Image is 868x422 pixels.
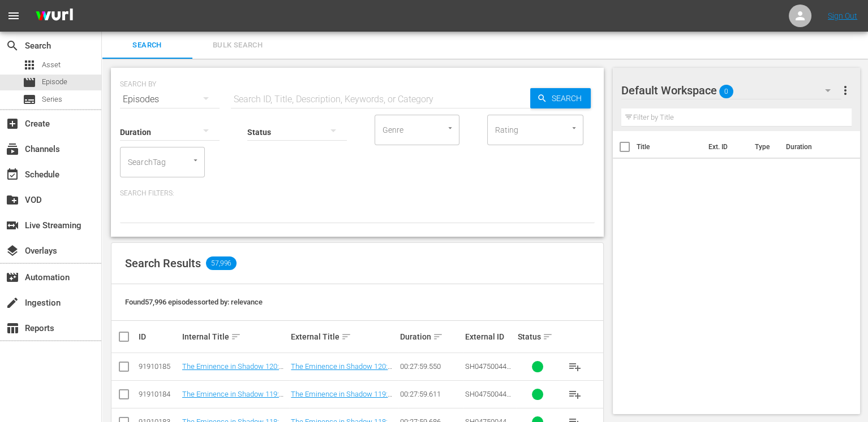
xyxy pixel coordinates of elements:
[42,76,67,88] span: Episode
[23,58,36,72] span: Asset
[400,362,462,371] div: 00:27:59.550
[42,94,62,105] span: Series
[543,332,553,342] span: sort
[465,362,511,379] span: SH047500440000
[231,332,241,342] span: sort
[547,88,591,108] span: Search
[6,168,19,181] span: Schedule
[569,123,579,133] button: Open
[400,330,462,343] div: Duration
[291,390,392,407] a: The Eminence in Shadow 119: Dancing Puppet
[465,390,511,407] span: SH047500440000
[6,271,19,284] span: Automation
[747,131,779,163] th: Type
[139,390,179,398] div: 91910184
[6,142,19,156] span: Channels
[199,39,276,52] span: Bulk Search
[568,388,582,401] span: playlist_add
[341,332,351,342] span: sort
[838,77,852,104] button: more_vert
[6,39,19,53] span: Search
[182,330,287,343] div: Internal Title
[182,362,283,379] a: The Eminence in Shadow 120: Advent of the Demon
[6,244,19,258] span: Overlays
[42,59,61,71] span: Asset
[125,256,201,270] span: Search Results
[6,321,19,335] span: Reports
[445,123,456,133] button: Open
[291,330,396,343] div: External Title
[23,76,36,89] span: Episode
[561,353,588,380] button: playlist_add
[125,298,263,306] span: Found 57,996 episodes sorted by: relevance
[828,11,857,20] a: Sign Out
[190,155,201,166] button: Open
[109,39,186,52] span: Search
[182,390,283,407] a: The Eminence in Shadow 119: Dancing Puppet
[433,332,443,342] span: sort
[838,84,852,97] span: more_vert
[6,193,19,207] span: VOD
[779,131,846,163] th: Duration
[637,131,702,163] th: Title
[701,131,747,163] th: Ext. ID
[400,390,462,398] div: 00:27:59.611
[7,9,20,23] span: menu
[27,3,81,29] img: ans4CAIJ8jUAAAAAAAAAAAAAAAAAAAAAAAAgQb4GAAAAAAAAAAAAAAAAAAAAAAAAJMjXAAAAAAAAAAAAAAAAAAAAAAAAgAT5G...
[561,381,588,408] button: playlist_add
[120,84,220,115] div: Episodes
[719,80,733,103] span: 0
[6,117,19,130] span: Create
[518,330,558,343] div: Status
[291,362,392,379] a: The Eminence in Shadow 120: Advent of the Demon
[530,88,591,108] button: Search
[568,360,582,373] span: playlist_add
[6,296,19,310] span: Ingestion
[206,256,237,270] span: 57,996
[139,362,179,371] div: 91910185
[6,219,19,232] span: Live Streaming
[621,75,842,106] div: Default Workspace
[465,332,514,341] div: External ID
[139,332,179,341] div: ID
[120,189,595,198] p: Search Filters:
[23,93,36,106] span: Series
